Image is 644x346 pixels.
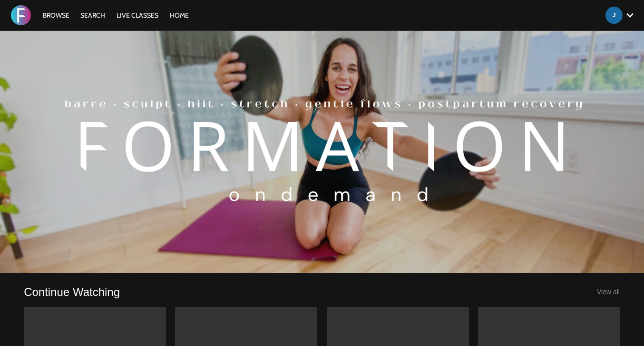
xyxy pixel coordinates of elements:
a: LIVE CLASSES [112,11,163,20]
a: Browse [38,11,74,20]
a: Continue Watching [24,285,120,299]
nav: Primary [38,10,194,20]
img: FORMATION [11,5,31,25]
a: View all [597,288,620,295]
a: Search [76,11,110,20]
a: HOME [165,11,194,20]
